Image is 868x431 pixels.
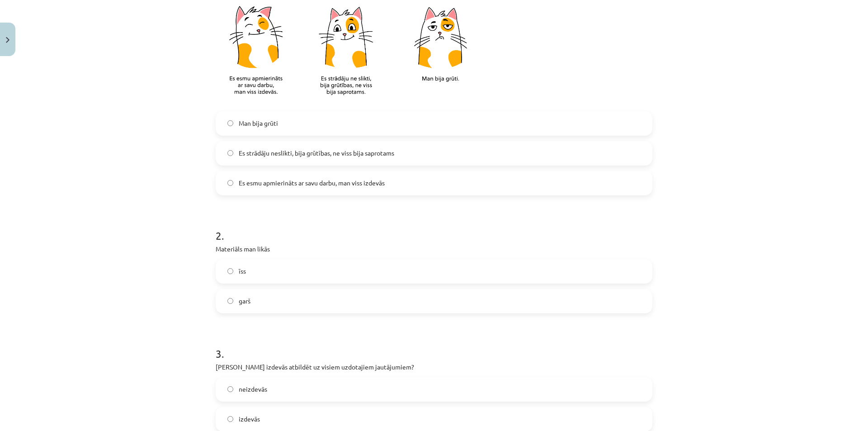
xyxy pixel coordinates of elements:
input: neizdevās [227,386,233,392]
input: īss [227,268,233,274]
span: neizdevās [239,384,267,394]
span: Man bija grūti [239,118,278,128]
h1: 2 . [216,213,652,242]
span: garš [239,296,250,306]
h1: 3 . [216,332,652,360]
span: Es esmu apmierināts ar savu darbu, man viss izdevās [239,178,385,188]
input: Man bija grūti [227,120,233,126]
span: Es strādāju neslikti, bija grūtības, ne viss bija saprotams [239,148,394,158]
input: Es esmu apmierināts ar savu darbu, man viss izdevās [227,180,233,186]
input: Es strādāju neslikti, bija grūtības, ne viss bija saprotams [227,150,233,156]
input: garš [227,298,233,304]
input: izdevās [227,416,233,422]
span: izdevās [239,414,260,424]
p: [PERSON_NAME] izdevās atbildēt uz visiem uzdotajiem jautājumiem? [216,362,652,372]
p: Materiāls man likās [216,244,652,254]
img: icon-close-lesson-0947bae3869378f0d4975bcd49f059093ad1ed9edebbc8119c70593378902aed.svg [6,37,9,43]
span: īss [239,266,246,276]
